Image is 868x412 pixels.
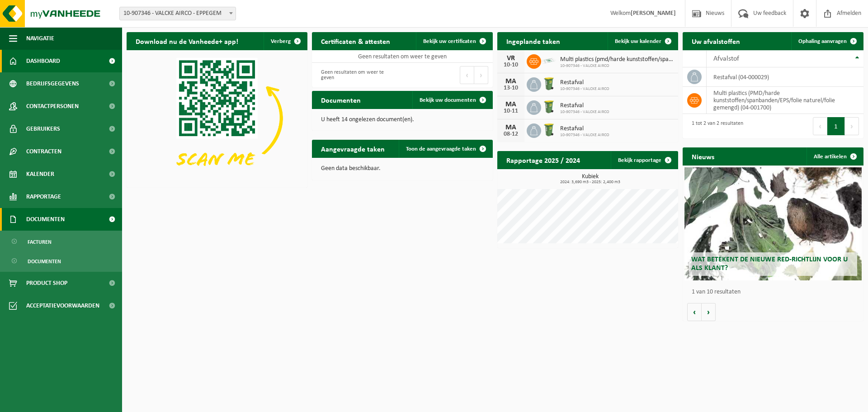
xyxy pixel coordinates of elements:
span: Contactpersonen [26,95,79,118]
span: Rapportage [26,185,61,208]
td: multi plastics (PMD/harde kunststoffen/spanbanden/EPS/folie naturel/folie gemengd) (04-001700) [707,87,863,114]
strong: [PERSON_NAME] [631,10,676,17]
span: 2024: 3,690 m3 - 2025: 2,400 m3 [502,180,678,185]
span: Product Shop [26,272,67,294]
td: restafval (04-000029) [707,67,863,87]
button: 1 [827,117,845,135]
td: Geen resultaten om weer te geven [312,50,493,63]
button: Next [845,117,859,135]
div: MA [502,101,520,108]
p: U heeft 14 ongelezen document(en). [321,117,484,123]
span: 10-907346 - VALCKE AIRCO [560,86,609,92]
img: WB-0240-HPE-GN-50 [541,99,557,114]
a: Toon de aangevraagde taken [399,140,492,158]
span: Bekijk uw documenten [420,97,476,103]
span: Wat betekent de nieuwe RED-richtlijn voor u als klant? [691,256,848,272]
img: Download de VHEPlus App [127,50,307,186]
a: Facturen [2,233,120,250]
span: Navigatie [26,27,54,50]
span: Verberg [271,38,291,44]
h2: Documenten [312,91,370,109]
span: Bekijk uw kalender [615,38,661,44]
a: Wat betekent de nieuwe RED-richtlijn voor u als klant? [684,167,862,280]
h2: Rapportage 2025 / 2024 [497,151,589,169]
h2: Uw afvalstoffen [683,32,749,50]
a: Bekijk uw documenten [412,91,492,109]
button: Volgende [702,303,716,321]
span: Contracten [26,140,61,163]
h2: Nieuws [683,147,723,165]
a: Alle artikelen [807,147,863,166]
span: Acceptatievoorwaarden [26,294,99,317]
span: Kalender [26,163,54,185]
div: MA [502,124,520,131]
button: Verberg [264,32,307,50]
h2: Certificaten & attesten [312,32,399,50]
span: Bedrijfsgegevens [26,72,79,95]
img: LP-SK-00500-LPE-16 [541,53,557,68]
button: Vorige [687,303,702,321]
div: Geen resultaten om weer te geven [316,65,398,85]
h2: Download nu de Vanheede+ app! [127,32,247,50]
p: Geen data beschikbaar. [321,166,484,172]
span: Gebruikers [26,118,60,140]
div: VR [502,55,520,62]
span: Toon de aangevraagde taken [406,146,476,152]
a: Bekijk uw certificaten [416,32,492,50]
span: 10-907346 - VALCKE AIRCO [560,63,674,69]
span: Multi plastics (pmd/harde kunststoffen/spanbanden/eps/folie naturel/folie gemeng... [560,56,674,63]
div: 10-10 [502,62,520,68]
span: Documenten [26,208,65,231]
a: Bekijk rapportage [611,151,677,169]
div: 13-10 [502,85,520,91]
span: Afvalstof [713,55,739,62]
div: 10-11 [502,108,520,114]
span: 10-907346 - VALCKE AIRCO [560,133,609,138]
span: Documenten [28,253,61,270]
img: WB-0240-HPE-GN-50 [541,76,557,91]
span: 10-907346 - VALCKE AIRCO - EPPEGEM [120,7,236,20]
button: Next [474,66,488,84]
h3: Kubiek [502,174,678,185]
button: Previous [813,117,827,135]
span: Ophaling aanvragen [798,38,847,44]
div: 1 tot 2 van 2 resultaten [687,116,743,136]
span: Facturen [28,233,52,251]
span: Restafval [560,102,609,109]
div: MA [502,78,520,85]
span: Restafval [560,79,609,86]
button: Previous [460,66,474,84]
a: Bekijk uw kalender [608,32,677,50]
h2: Aangevraagde taken [312,140,394,157]
div: 08-12 [502,131,520,137]
img: WB-0240-HPE-GN-50 [541,122,557,137]
h2: Ingeplande taken [497,32,569,50]
p: 1 van 10 resultaten [692,289,859,295]
a: Documenten [2,252,120,270]
a: Ophaling aanvragen [791,32,863,50]
span: 10-907346 - VALCKE AIRCO - EPPEGEM [119,7,236,20]
span: Dashboard [26,50,60,72]
span: Restafval [560,125,609,133]
span: Bekijk uw certificaten [423,38,476,44]
span: 10-907346 - VALCKE AIRCO [560,109,609,115]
